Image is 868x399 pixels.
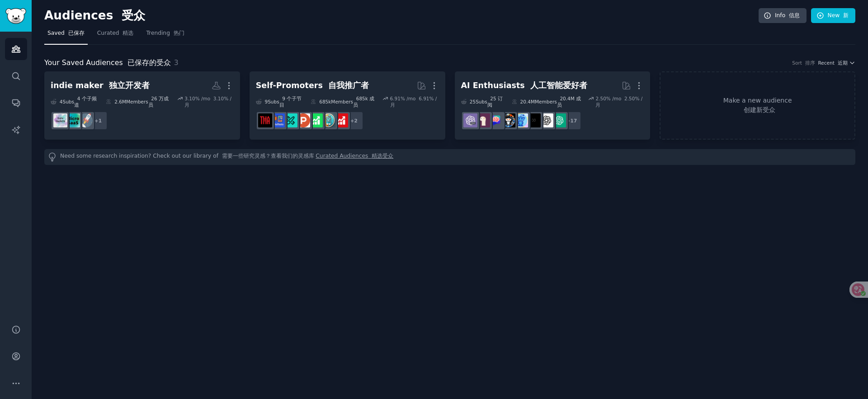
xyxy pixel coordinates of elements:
[805,60,815,66] font: 排序
[79,113,93,127] img: startups
[372,153,393,159] font: 精选受众
[44,71,240,140] a: indie maker 独立开发者4Subs 4 个子频道2.6MMembers 26 万成员3.10% /mo 3.10% /月+1startupsmicrosaasindiehackers
[5,8,26,24] img: GummySearch logo
[53,113,67,127] img: indiehackers
[789,12,800,19] font: 信息
[51,95,99,108] div: 4 Sub s
[66,113,80,127] img: microsaas
[660,71,855,140] a: Make a new audience 创建新受众
[258,113,272,127] img: TestMyApp
[843,12,849,19] font: 新
[148,96,169,108] font: 26 万成员
[174,58,179,67] span: 3
[390,96,437,108] font: 6.91% /月
[334,113,348,127] img: youtubepromotion
[44,57,171,69] span: Your Saved Audiences
[461,80,587,91] div: AI Enthusiasts
[595,95,644,108] div: 2.50 % /mo
[595,96,642,108] font: 2.50% /月
[818,60,855,66] button: Recent 近期
[47,29,85,38] span: Saved
[109,81,150,90] font: 独立开发者
[44,26,88,45] a: Saved 已保存
[328,81,369,90] font: 自我推广者
[256,95,304,108] div: 9 Sub s
[296,113,310,127] img: ProductHunters
[838,60,848,66] font: 近期
[744,106,775,113] font: 创建新受众
[759,8,807,23] a: Info 信息
[557,96,581,108] font: 20.4M 成员
[562,111,581,130] div: + 17
[530,81,587,90] font: 人工智能爱好者
[143,26,187,45] a: Trending 热门
[74,96,97,108] font: 4 个子频道
[106,95,171,108] div: 2.6M Members
[390,95,439,108] div: 6.91 % /mo
[256,80,369,91] div: Self-Promoters
[476,113,490,127] img: LocalLLaMA
[818,60,848,66] span: Recent
[552,113,566,127] img: ChatGPT
[97,29,134,38] span: Curated
[44,149,855,165] div: Need some research inspiration? Check out our library of
[487,96,503,108] font: 25 订阅
[222,153,314,159] font: 需要一些研究灵感？查看我们的灵感库
[309,113,323,127] img: selfpromotion
[174,30,184,36] font: 热门
[51,80,150,91] div: indie maker
[122,9,145,22] font: 受众
[123,30,133,36] font: 精选
[501,113,515,127] img: aiArt
[283,113,297,127] img: alphaandbetausers
[271,113,285,127] img: betatests
[321,113,335,127] img: AppIdeas
[527,113,541,127] img: ArtificialInteligence
[94,26,137,45] a: Curated 精选
[792,60,815,66] div: Sort
[184,96,231,108] font: 3.10% /月
[489,113,503,127] img: ChatGPTPromptGenius
[44,9,759,23] h2: Audiences
[514,113,528,127] img: artificial
[184,95,234,108] div: 3.10 % /mo
[463,113,477,127] img: ChatGPTPro
[250,71,445,140] a: Self-Promoters 自我推广者9Subs 9 个子节目685kMembers 685k 成员6.91% /mo 6.91% /月+2youtubepromotionAppIdeasse...
[146,29,184,38] span: Trending
[539,113,553,127] img: OpenAI
[68,30,85,36] font: 已保存
[344,111,363,130] div: + 2
[279,96,302,108] font: 9 个子节目
[353,96,374,108] font: 685k 成员
[316,152,393,162] a: Curated Audiences 精选受众
[512,95,582,108] div: 20.4M Members
[811,8,855,23] a: New 新
[89,111,108,130] div: + 1
[455,71,651,140] a: AI Enthusiasts 人工智能爱好者25Subs 25 订阅20.4MMembers 20.4M 成员2.50% /mo 2.50% /月+17ChatGPTOpenAIArtifici...
[311,95,376,108] div: 685k Members
[461,95,505,108] div: 25 Sub s
[127,58,171,67] font: 已保存的受众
